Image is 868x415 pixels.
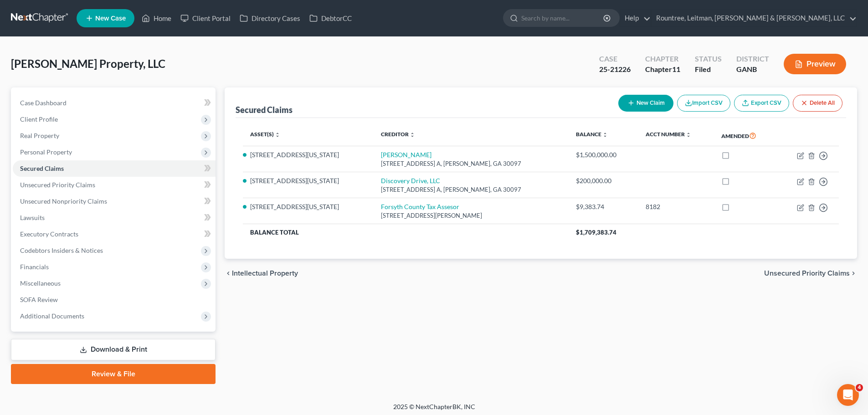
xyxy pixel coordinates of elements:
div: Status [695,54,722,64]
span: Additional Documents [20,312,84,320]
a: Export CSV [734,95,789,112]
div: 25-21226 [599,64,631,75]
div: Case [599,54,631,64]
a: Balance unfold_more [576,131,608,138]
div: $200,000.00 [576,176,631,185]
i: unfold_more [686,132,691,138]
a: Directory Cases [235,10,305,26]
a: Client Portal [176,10,235,26]
a: Creditor unfold_more [381,131,415,138]
th: Amended [714,125,776,146]
input: Search by name... [521,10,605,26]
span: Executory Contracts [20,230,78,238]
div: 8182 [646,202,707,211]
span: SOFA Review [20,296,58,303]
i: chevron_left [225,270,232,277]
a: Home [137,10,176,26]
span: Secured Claims [20,164,64,172]
a: DebtorCC [305,10,356,26]
span: Real Property [20,132,59,139]
th: Balance Total [243,224,569,241]
span: Client Profile [20,115,58,123]
span: Codebtors Insiders & Notices [20,246,103,254]
button: Preview [784,54,846,74]
a: Asset(s) unfold_more [250,131,280,138]
li: [STREET_ADDRESS][US_STATE] [250,150,366,159]
div: [STREET_ADDRESS] A, [PERSON_NAME], GA 30097 [381,185,562,194]
a: Discovery Drive, LLC [381,177,440,184]
div: Filed [695,64,722,75]
div: GANB [736,64,769,75]
a: Help [620,10,651,26]
span: Intellectual Property [232,270,298,277]
button: Delete All [793,95,842,112]
span: Miscellaneous [20,279,61,287]
div: Chapter [645,54,680,64]
span: $1,709,383.74 [576,229,616,236]
span: Case Dashboard [20,99,67,107]
div: $1,500,000.00 [576,150,631,159]
li: [STREET_ADDRESS][US_STATE] [250,202,366,211]
button: New Claim [618,95,673,112]
div: Secured Claims [236,104,293,115]
i: unfold_more [275,132,280,138]
button: chevron_left Intellectual Property [225,270,298,277]
a: Lawsuits [13,210,216,226]
a: Secured Claims [13,160,216,177]
button: Import CSV [677,95,730,112]
span: Lawsuits [20,214,45,221]
i: chevron_right [850,270,857,277]
a: Unsecured Nonpriority Claims [13,193,216,210]
a: Download & Print [11,339,216,360]
span: Personal Property [20,148,72,156]
a: Review & File [11,364,216,384]
a: SOFA Review [13,292,216,308]
a: Unsecured Priority Claims [13,177,216,193]
span: Unsecured Priority Claims [20,181,95,189]
span: 11 [672,65,680,73]
button: Unsecured Priority Claims chevron_right [764,270,857,277]
li: [STREET_ADDRESS][US_STATE] [250,176,366,185]
span: Unsecured Nonpriority Claims [20,197,107,205]
a: Case Dashboard [13,95,216,111]
span: [PERSON_NAME] Property, LLC [11,57,165,70]
div: Chapter [645,64,680,75]
div: [STREET_ADDRESS][PERSON_NAME] [381,211,562,220]
a: Executory Contracts [13,226,216,242]
iframe: Intercom live chat [837,384,859,406]
div: District [736,54,769,64]
a: Acct Number unfold_more [646,131,691,138]
a: [PERSON_NAME] [381,151,431,159]
span: Unsecured Priority Claims [764,270,850,277]
span: New Case [95,15,126,22]
i: unfold_more [602,132,608,138]
div: $9,383.74 [576,202,631,211]
span: 4 [856,384,863,391]
a: Rountree, Leitman, [PERSON_NAME] & [PERSON_NAME], LLC [652,10,857,26]
a: Forsyth County Tax Assesor [381,203,459,210]
span: Financials [20,263,49,271]
i: unfold_more [410,132,415,138]
div: [STREET_ADDRESS] A, [PERSON_NAME], GA 30097 [381,159,562,168]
